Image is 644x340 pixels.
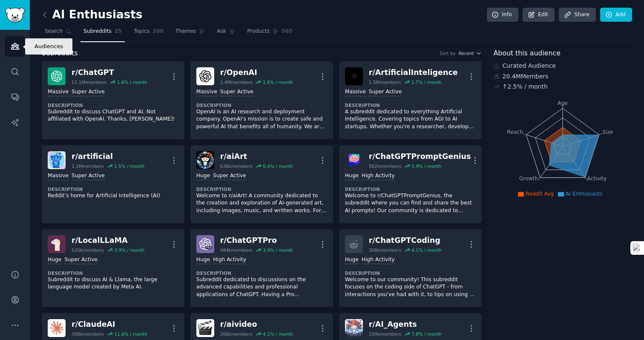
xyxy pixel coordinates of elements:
div: 520k members [72,247,104,253]
dt: Description [48,102,178,108]
div: Huge [196,172,210,180]
img: ArtificialInteligence [345,67,363,85]
span: Recent [459,50,474,56]
div: Massive [345,88,366,96]
span: Topics [134,28,149,35]
div: 190k members [369,331,401,337]
p: Welcome to r/aiArt! A community dedicated to the creation and exploration of AI-generated art, in... [196,192,327,215]
div: ↑ 2.5 % / month [503,82,548,91]
div: High Activity [362,256,395,264]
a: r/ChatGPTCoding308kmembers4.1% / monthHugeHigh ActivityDescriptionWelcome to our community! This ... [339,229,482,307]
p: Subreddit to discuss AI & Llama, the large language model created by Meta AI. [48,276,178,291]
p: Welcome to r/ChatGPTPromptGenius, the subreddit where you can find and share the best AI prompts!... [345,192,476,215]
a: ArtificialInteligencer/ArtificialInteligence1.5Mmembers1.7% / monthMassiveSuper ActiveDescription... [339,61,482,139]
p: OpenAI is an AI research and deployment company. OpenAI's mission is to create safe and powerful ... [196,108,327,131]
div: r/ ArtificialInteligence [369,67,458,78]
tspan: Growth [519,176,538,182]
div: 1.5M members [369,79,401,85]
a: Edit [523,8,555,22]
img: LocalLLaMA [48,235,66,253]
a: aiArtr/aiArt636kmembers0.4% / monthHugeSuper ActiveDescriptionWelcome to r/aiArt! A community ded... [190,145,333,223]
span: Reddit Avg [526,191,554,197]
span: 565 [282,28,293,35]
div: r/ OpenAI [220,67,293,78]
img: ChatGPTPromptGenius [345,151,363,169]
img: AI_Agents [345,319,363,337]
div: r/ ChatGPTCoding [369,235,442,246]
div: Massive [48,88,69,96]
p: A subreddit dedicated to everything Artificial Intelligence. Covering topics from AGI to AI start... [345,108,476,131]
tspan: Age [558,100,568,106]
dt: Description [196,102,327,108]
div: 308k members [72,331,104,337]
div: r/ artificial [72,151,144,162]
div: 3.9 % / month [263,247,293,253]
a: Topics200 [131,25,167,42]
p: Reddit’s home for Artificial Intelligence (AI) [48,192,178,200]
a: Subreddits25 [80,25,125,42]
div: 11.1M members [72,79,106,85]
a: ChatGPTr/ChatGPT11.1Mmembers1.6% / monthMassiveSuper ActiveDescriptionSubreddit to discuss ChatGP... [42,61,184,139]
div: 3.9 % / month [114,247,144,253]
div: Huge [196,256,210,264]
div: r/ AI_Agents [369,319,442,330]
span: 25 [115,28,122,35]
a: artificialr/artificial1.1Mmembers1.5% / monthMassiveSuper ActiveDescriptionReddit’s home for Arti... [42,145,184,223]
img: aivideo [196,319,214,337]
span: Search [45,28,63,35]
tspan: Reach [507,129,523,135]
div: r/ aivideo [220,319,293,330]
a: Share [559,8,595,22]
span: Ask [217,28,226,35]
div: Super Active [369,88,402,96]
div: r/ ChatGPTPromptGenius [369,151,471,162]
a: OpenAIr/OpenAI2.4Mmembers1.6% / monthMassiveSuper ActiveDescriptionOpenAI is an AI research and d... [190,61,333,139]
div: 1.1M members [72,163,104,169]
div: Super Active [72,172,105,180]
button: Recent [459,50,482,56]
a: Themes [172,25,208,42]
dt: Description [196,270,327,276]
img: ChatGPTPro [196,235,214,253]
div: Super Active [220,88,253,96]
div: Massive [48,172,69,180]
div: r/ ClaudeAI [72,319,147,330]
div: 5.9 % / month [411,163,442,169]
span: About this audience [494,48,561,59]
div: Massive [196,88,217,96]
a: LocalLLaMAr/LocalLLaMA520kmembers3.9% / monthHugeSuper ActiveDescriptionSubreddit to discuss AI &... [42,229,184,307]
div: 0.4 % / month [263,163,293,169]
h2: AI Enthusiasts [42,8,142,22]
div: High Activity [362,172,395,180]
a: Search [42,25,75,42]
p: Subreddit dedicated to discussions on the advanced capabilities and professional applications of ... [196,276,327,299]
div: 636k members [220,163,253,169]
div: 4.1 % / month [263,331,293,337]
a: Products565 [244,25,295,42]
div: r/ ChatGPTPro [220,235,293,246]
tspan: Size [602,129,613,135]
div: 582k members [369,163,401,169]
img: OpenAI [196,67,214,85]
img: GummySearch logo [5,8,25,23]
a: ChatGPTPror/ChatGPTPro484kmembers3.9% / monthHugeHigh ActivityDescriptionSubreddit dedicated to d... [190,229,333,307]
div: Huge [345,172,359,180]
div: High Activity [213,256,246,264]
div: 1.6 % / month [263,79,293,85]
div: Super Active [72,88,105,96]
dt: Description [48,186,178,192]
img: ClaudeAI [48,319,66,337]
div: r/ aiArt [220,151,293,162]
div: 1.7 % / month [411,79,442,85]
div: Sort by [440,50,456,56]
a: Ask [214,25,238,42]
dt: Description [345,186,476,192]
dt: Description [48,270,178,276]
div: 1.6 % / month [117,79,147,85]
div: 7.8 % / month [411,331,442,337]
div: Huge [345,256,359,264]
dt: Description [196,186,327,192]
div: Curated Audience [494,61,632,70]
div: Super Active [213,172,246,180]
dt: Description [345,270,476,276]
